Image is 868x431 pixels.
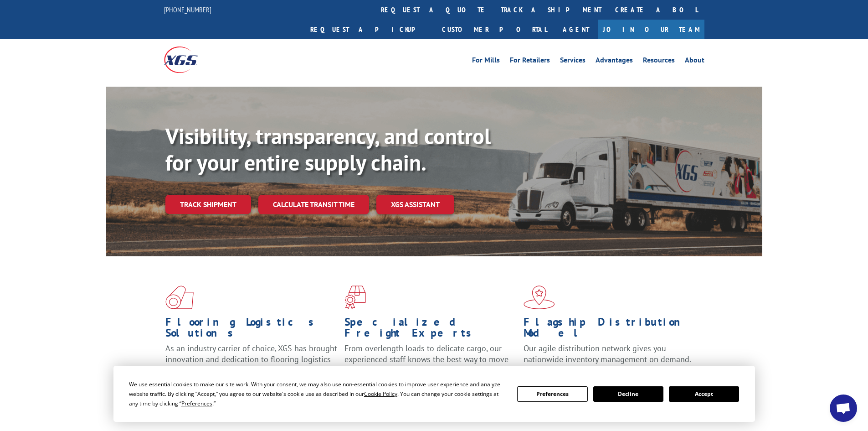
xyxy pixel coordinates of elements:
[165,195,251,214] a: Track shipment
[435,20,554,39] a: Customer Portal
[344,317,517,343] h1: Specialized Freight Experts
[165,317,338,343] h1: Flooring Logistics Solutions
[129,379,506,408] div: We use essential cookies to make our site work. With your consent, we may also use non-essential ...
[830,395,857,422] div: Open chat
[165,122,491,177] b: Visibility, transparency, and control for your entire supply chain.
[560,57,586,67] a: Services
[364,390,397,398] span: Cookie Policy
[593,386,663,402] button: Decline
[344,343,517,384] p: From overlength loads to delicate cargo, our experienced staff knows the best way to move your fr...
[524,317,696,343] h1: Flagship Distribution Model
[165,343,337,375] span: As an industry carrier of choice, XGS has brought innovation and dedication to flooring logistics...
[596,57,633,67] a: Advantages
[165,286,194,309] img: xgs-icon-total-supply-chain-intelligence-red
[164,5,211,14] a: [PHONE_NUMBER]
[181,400,212,407] span: Preferences
[113,366,755,422] div: Cookie Consent Prompt
[344,286,366,309] img: xgs-icon-focused-on-flooring-red
[643,57,675,67] a: Resources
[669,386,739,402] button: Accept
[524,286,555,309] img: xgs-icon-flagship-distribution-model-red
[524,343,691,364] span: Our agile distribution network gives you nationwide inventory management on demand.
[685,57,704,67] a: About
[517,386,587,402] button: Preferences
[510,57,550,67] a: For Retailers
[258,195,369,214] a: Calculate transit time
[376,195,454,214] a: XGS ASSISTANT
[554,20,598,39] a: Agent
[472,57,500,67] a: For Mills
[303,20,435,39] a: Request a pickup
[598,20,704,39] a: Join Our Team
